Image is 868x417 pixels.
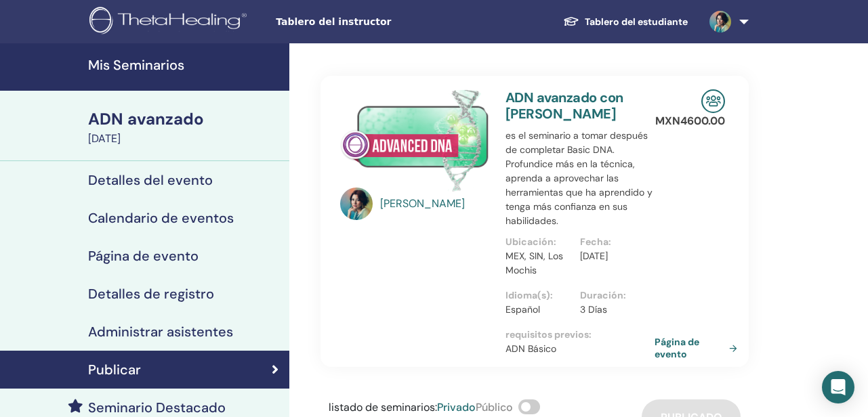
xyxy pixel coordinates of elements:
a: ADN avanzado[DATE] [80,108,289,147]
h4: Página de evento [88,248,199,264]
a: [PERSON_NAME] [380,196,492,212]
p: Duración : [580,288,646,303]
img: In-Person Seminar [701,89,725,113]
h4: Detalles del evento [88,172,213,188]
p: ADN Básico [505,342,655,356]
img: default.jpg [709,11,731,32]
p: Idioma(s) : [505,288,572,303]
div: [DATE] [88,131,281,147]
h4: Detalles de registro [88,286,214,302]
span: listado de seminarios : [329,400,437,414]
h4: Publicar [88,361,141,378]
img: logo.png [89,7,251,37]
img: default.jpg [340,188,373,220]
h4: Calendario de eventos [88,210,234,226]
div: Abra Intercom Messenger [822,371,854,403]
img: graduation-cap-white.svg [563,16,579,27]
p: [DATE] [580,249,646,263]
h4: Administrar asistentes [88,324,233,340]
h4: Seminario Destacado [88,399,226,416]
span: Público [476,400,513,414]
img: Advanced DNA [340,89,489,192]
p: Español [505,303,572,317]
p: Ubicación : [505,235,572,249]
a: ADN avanzado con [PERSON_NAME] [505,89,623,123]
p: Fecha : [580,235,646,249]
div: ADN avanzado [88,108,281,131]
a: Página de evento [655,336,743,360]
h4: Mis Seminarios [88,57,281,73]
p: es el seminario a tomar después de completar Basic DNA. Profundice más en la técnica, aprenda a a... [505,129,655,228]
p: 3 Días [580,303,646,317]
p: requisitos previos : [505,328,655,342]
font: Tablero del estudiante [585,16,688,28]
span: Tablero del instructor [276,15,479,29]
span: Privado [437,400,476,414]
p: MXN 4600.00 [655,113,725,129]
a: Tablero del estudiante [552,9,699,35]
p: MEX, SIN, Los Mochis [505,249,572,278]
